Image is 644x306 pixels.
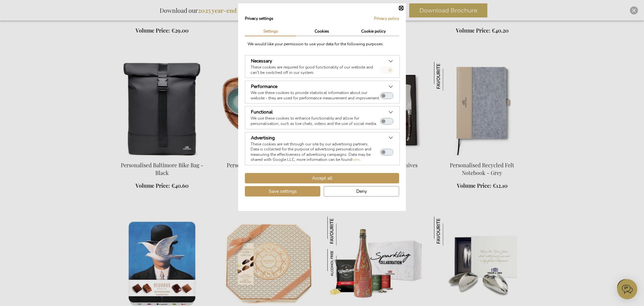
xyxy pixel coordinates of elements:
[312,175,332,182] span: Accept all
[324,186,399,196] button: Deny all cookies
[388,108,393,116] button: See more about: Functional
[374,16,399,21] a: Privacy policy
[251,134,275,142] button: Advertising
[352,157,360,162] a: here
[356,188,367,195] span: Deny
[348,27,399,36] button: Cookie policy
[380,92,393,99] button: Performance
[251,57,272,65] button: Necessary
[245,173,399,183] button: Accept all cookies
[296,27,347,36] button: Cookies
[245,15,317,22] h2: Privacy settings
[251,90,380,101] p: We use these cookies to provide statistical information about our website - they are used for per...
[380,118,393,125] button: Functional
[251,134,275,141] h3: Advertising
[251,108,273,116] h3: Functional
[388,134,393,142] button: See more about: Advertising
[245,27,296,36] button: Settings
[251,116,380,126] p: We use these cookies to enhance functionality and allow for personalisation, such as live chats, ...
[380,149,393,156] button: Advertising
[251,147,380,163] p: Data is collected for the purpose of advertising personalization and measuring the effectiveness ...
[251,83,278,90] button: Performance
[388,83,393,90] button: See more about: Performance
[251,108,273,116] button: Functional
[399,6,403,10] button: Close
[245,41,399,47] div: We would like your permission to use your data for the following purposes:
[251,65,380,75] p: These cookies are required for good functionality of our website and can't be switched off in our...
[245,186,320,196] button: Save cookie settings
[388,57,393,65] button: See more about: Necessary
[251,57,272,64] h3: Necessary
[269,188,297,195] span: Save settings
[251,83,277,90] h3: Performance
[251,142,380,147] p: These cookies are set through our site by our advertising partners.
